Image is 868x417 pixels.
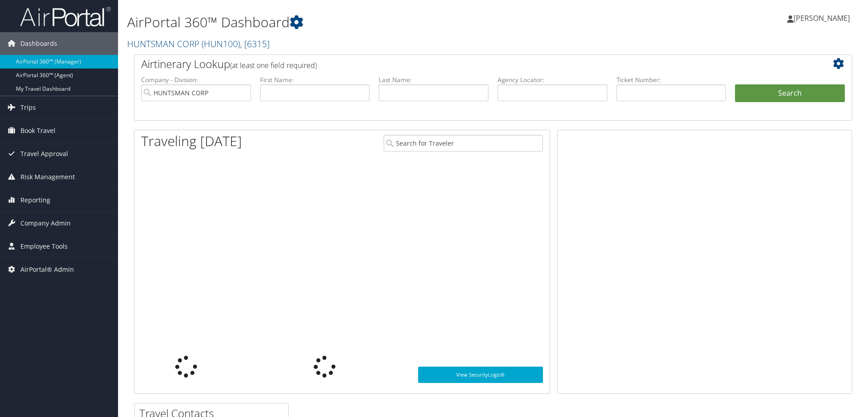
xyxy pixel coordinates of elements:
[498,75,607,84] label: Agency Locator:
[20,235,68,258] span: Employee Tools
[794,13,850,23] span: [PERSON_NAME]
[20,142,68,165] span: Travel Approval
[384,135,543,152] input: Search for Traveler
[787,5,859,32] a: [PERSON_NAME]
[141,132,242,151] h1: Traveling [DATE]
[240,38,270,50] span: , [ 6315 ]
[20,258,74,281] span: AirPortal® Admin
[735,84,845,103] button: Search
[20,6,111,27] img: airportal-logo.png
[379,75,488,84] label: Last Name:
[127,13,615,32] h1: AirPortal 360™ Dashboard
[260,75,370,84] label: First Name:
[418,367,543,383] a: View SecurityLogic®
[141,75,251,84] label: Company - Division:
[230,60,317,70] span: (at least one field required)
[20,119,55,142] span: Book Travel
[20,189,50,211] span: Reporting
[141,56,785,72] h2: Airtinerary Lookup
[616,75,726,84] label: Ticket Number:
[20,166,75,188] span: Risk Management
[127,38,270,50] a: HUNTSMAN CORP
[20,212,71,235] span: Company Admin
[20,32,57,55] span: Dashboards
[202,38,240,50] span: ( HUN100 )
[20,96,36,119] span: Trips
